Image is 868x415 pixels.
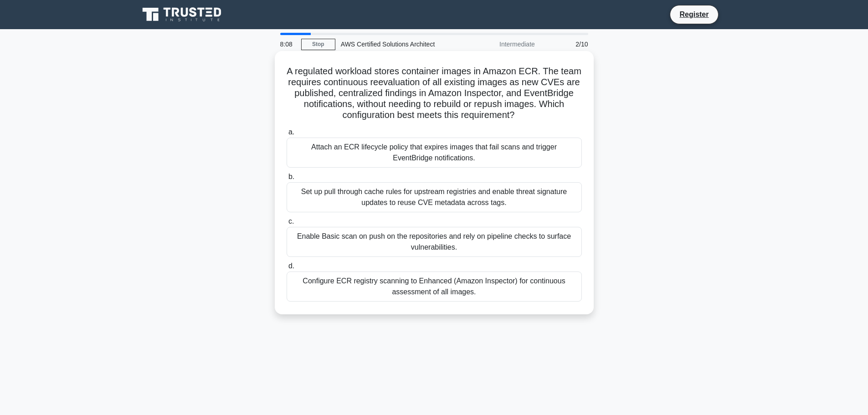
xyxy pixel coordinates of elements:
span: b. [288,173,294,180]
div: Intermediate [461,35,540,53]
div: Configure ECR registry scanning to Enhanced (Amazon Inspector) for continuous assessment of all i... [287,272,582,302]
div: AWS Certified Solutions Architect [335,35,461,53]
div: Set up pull through cache rules for upstream registries and enable threat signature updates to re... [287,182,582,212]
div: 2/10 [540,35,594,53]
span: d. [288,262,294,270]
span: a. [288,128,294,136]
span: c. [288,217,294,225]
div: Enable Basic scan on push on the repositories and rely on pipeline checks to surface vulnerabilit... [287,227,582,257]
div: 8:08 [275,35,301,53]
h5: A regulated workload stores container images in Amazon ECR. The team requires continuous reevalua... [286,66,583,121]
div: Attach an ECR lifecycle policy that expires images that fail scans and trigger EventBridge notifi... [287,138,582,168]
a: Stop [301,39,335,50]
a: Register [674,9,714,20]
